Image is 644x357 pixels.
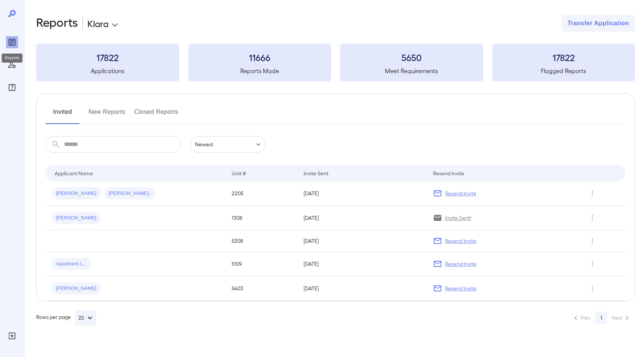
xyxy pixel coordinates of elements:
td: 1308 [226,206,298,230]
td: [DATE] [298,206,427,230]
h5: Flagged Reports [492,66,635,75]
p: Resend Invite [445,237,476,245]
div: Reports [6,36,18,48]
button: 25 [75,310,96,325]
td: [DATE] [298,276,427,301]
h5: Applications [36,66,179,75]
button: Row Actions [586,187,598,199]
div: Applicant Name [55,169,93,178]
p: Resend Invite [445,260,476,268]
button: New Reports [89,106,125,124]
td: 5308 [226,230,298,252]
span: [PERSON_NAME] [52,215,101,222]
div: Manage Users [6,59,18,71]
p: Klara [87,17,108,29]
h3: 17822 [492,51,635,63]
button: Row Actions [586,282,598,294]
button: Row Actions [586,235,598,247]
button: Closed Reports [134,106,179,124]
div: Rows per page [36,310,96,325]
div: Log Out [6,330,18,342]
h2: Reports [36,15,78,32]
button: Transfer Application [562,15,635,32]
span: [PERSON_NAME] [52,285,101,292]
button: Invited [46,106,79,124]
p: Resend Invite [445,190,476,197]
div: Invite Sent [304,169,328,178]
h3: 17822 [36,51,179,63]
td: 5109 [226,252,298,276]
td: [DATE] [298,230,427,252]
div: Unit # [232,169,246,178]
span: [PERSON_NAME].. [104,190,156,197]
div: Newest [190,136,266,153]
span: Apartment L... [52,260,92,268]
h5: Reports Made [188,66,331,75]
button: Row Actions [586,212,598,224]
span: [PERSON_NAME] [52,190,101,197]
h3: 5650 [340,51,483,63]
button: Row Actions [586,258,598,270]
div: Resend Invite [433,169,464,178]
td: 5403 [226,276,298,301]
div: Reports [2,54,23,63]
h5: Meet Requirements [340,66,483,75]
p: Resend Invite [445,285,476,292]
h3: 11666 [188,51,331,63]
td: [DATE] [298,181,427,206]
div: FAQ [6,81,18,93]
p: Invite Sent! [445,214,471,222]
td: 2205 [226,181,298,206]
button: page 1 [595,312,607,324]
summary: 17822Applications11666Reports Made5650Meet Requirements17822Flagged Reports [36,44,635,81]
nav: pagination navigation [568,312,635,324]
td: [DATE] [298,252,427,276]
